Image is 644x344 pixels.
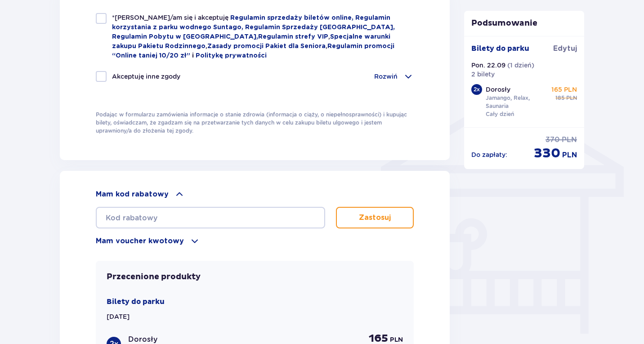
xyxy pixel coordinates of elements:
a: Regulamin Sprzedaży [GEOGRAPHIC_DATA], [245,24,395,31]
p: 330 [534,145,560,162]
p: PLN [562,150,577,160]
p: Pon. 22.09 [471,61,505,70]
p: Mam kod rabatowy [96,189,169,199]
p: PLN [566,94,577,102]
span: *[PERSON_NAME]/am się i akceptuję [112,14,230,21]
p: Podsumowanie [464,18,585,29]
p: ( 1 dzień ) [507,61,534,70]
p: Dorosły [486,85,510,94]
p: 370 [546,135,560,145]
p: 185 [555,94,564,102]
p: [DATE] [107,312,130,321]
a: Regulamin Pobytu w [GEOGRAPHIC_DATA], [112,34,258,40]
p: Do zapłaty : [471,150,507,159]
p: Mam voucher kwotowy [96,236,184,246]
a: Zasady promocji Pakiet dla Seniora [207,43,326,49]
p: Cały dzień [486,110,514,118]
p: 165 PLN [551,85,577,94]
p: 2 bilety [471,70,495,79]
a: Regulamin strefy VIP [258,34,328,40]
p: Przecenione produkty [107,272,201,282]
a: Edytuj [553,44,577,54]
p: , , , [112,13,414,60]
p: Rozwiń [374,72,398,81]
a: Politykę prywatności [196,53,267,59]
a: Regulamin sprzedaży biletów online, [230,15,355,21]
button: Zastosuj [336,207,414,228]
p: Bilety do parku [471,44,529,54]
div: 2 x [471,84,482,95]
p: Podając w formularzu zamówienia informacje o stanie zdrowia (informacja o ciąży, o niepełnosprawn... [96,111,414,135]
p: Zastosuj [359,213,391,223]
input: Kod rabatowy [96,207,325,228]
p: Akceptuję inne zgody [112,72,180,81]
span: i [192,53,196,59]
p: Bilety do parku [107,297,165,307]
p: Jamango, Relax, Saunaria [486,94,548,110]
p: PLN [562,135,577,145]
